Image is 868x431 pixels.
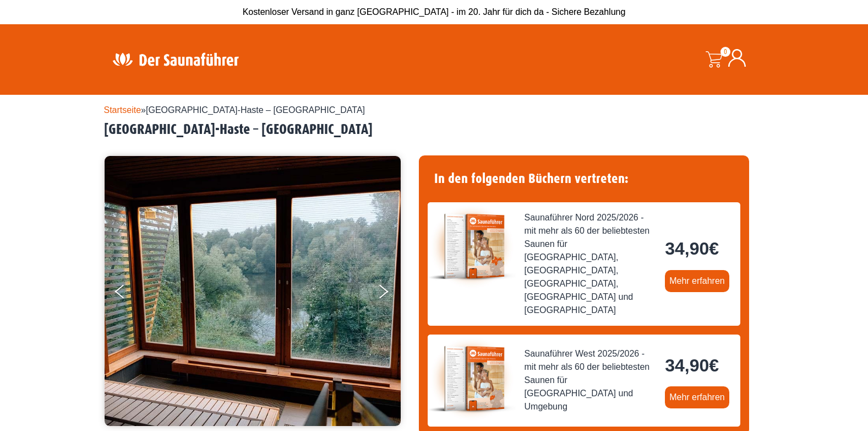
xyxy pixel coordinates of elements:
[104,105,141,115] a: Startseite
[428,164,740,193] h4: In den folgenden Büchern vertreten:
[243,7,626,17] span: Kostenloser Versand in ganz [GEOGRAPHIC_DATA] - im 20. Jahr für dich da - Sichere Bezahlung
[665,270,729,292] a: Mehr erfahren
[104,105,365,115] span: »
[104,121,765,138] h2: [GEOGRAPHIC_DATA]-Haste – [GEOGRAPHIC_DATA]
[665,355,719,375] bdi: 34,90
[146,105,365,115] span: [GEOGRAPHIC_DATA]-Haste – [GEOGRAPHIC_DATA]
[525,347,657,413] span: Saunaführer West 2025/2026 - mit mehr als 60 der beliebtesten Saunen für [GEOGRAPHIC_DATA] und Um...
[665,239,719,258] bdi: 34,90
[720,47,730,57] span: 0
[428,335,516,423] img: der-saunafuehrer-2025-west.jpg
[709,355,719,375] span: €
[428,202,516,290] img: der-saunafuehrer-2025-nord.jpg
[377,280,405,308] button: Next
[115,280,143,308] button: Previous
[525,211,657,317] span: Saunaführer Nord 2025/2026 - mit mehr als 60 der beliebtesten Saunen für [GEOGRAPHIC_DATA], [GEOG...
[709,239,719,258] span: €
[665,386,729,408] a: Mehr erfahren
